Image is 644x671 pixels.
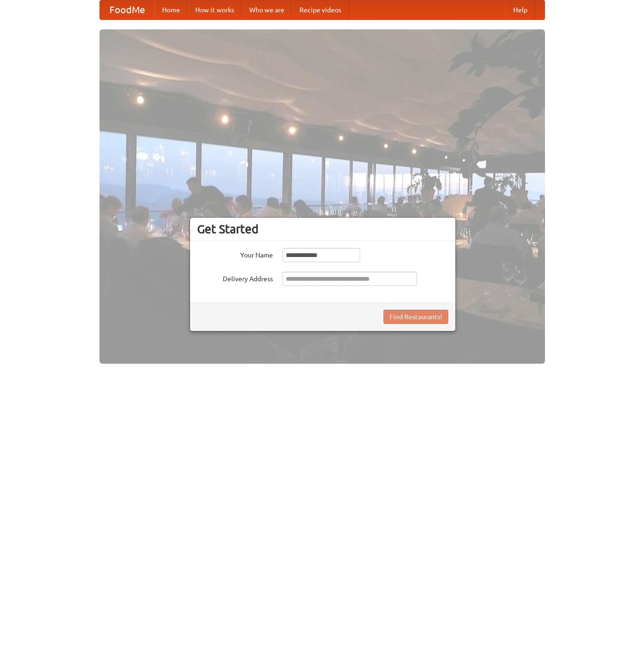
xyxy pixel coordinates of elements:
[292,0,349,19] a: Recipe videos
[188,0,242,19] a: How it works
[506,0,535,19] a: Help
[242,0,292,19] a: Who we are
[197,272,273,284] label: Delivery Address
[154,0,188,19] a: Home
[100,0,154,19] a: FoodMe
[197,248,273,260] label: Your Name
[197,222,448,236] h3: Get Started
[383,310,448,324] button: Find Restaurants!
